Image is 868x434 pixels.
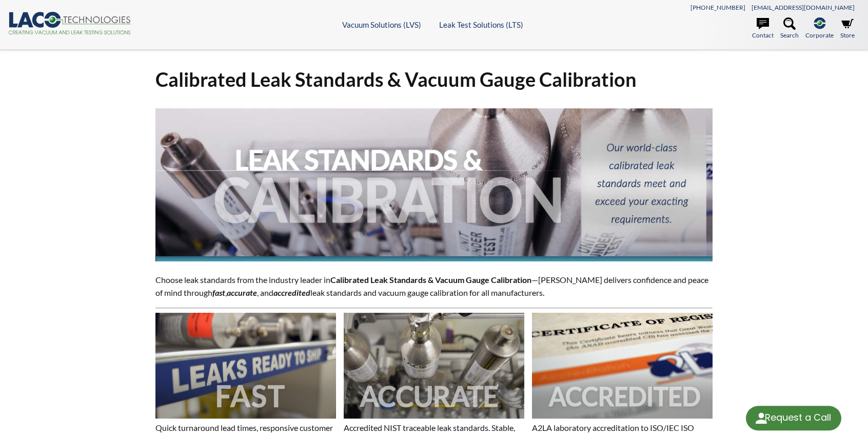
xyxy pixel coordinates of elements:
[753,410,770,426] img: round button
[691,4,745,11] a: [PHONE_NUMBER]
[155,273,713,299] p: Choose leak standards from the industry leader in —[PERSON_NAME] delivers confidence and peace of...
[155,313,336,418] img: Image showing the word FAST overlaid on it
[780,17,799,40] a: Search
[752,17,774,40] a: Contact
[532,313,713,418] img: Image showing the word ACCREDITED overlaid on it
[273,288,310,297] em: accredited
[439,20,523,29] a: Leak Test Solutions (LTS)
[344,313,524,418] img: Image showing the word ACCURATE overlaid on it
[155,67,713,92] h1: Calibrated Leak Standards & Vacuum Gauge Calibration
[752,4,855,11] a: [EMAIL_ADDRESS][DOMAIN_NAME]
[330,275,531,285] strong: Calibrated Leak Standards & Vacuum Gauge Calibration
[342,20,421,29] a: Vacuum Solutions (LVS)
[746,406,841,430] div: Request a Call
[805,30,834,40] span: Corporate
[212,288,225,297] em: fast
[155,108,713,261] img: Leak Standards & Calibration header
[765,406,831,429] div: Request a Call
[840,17,855,40] a: Store
[227,288,257,297] strong: accurate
